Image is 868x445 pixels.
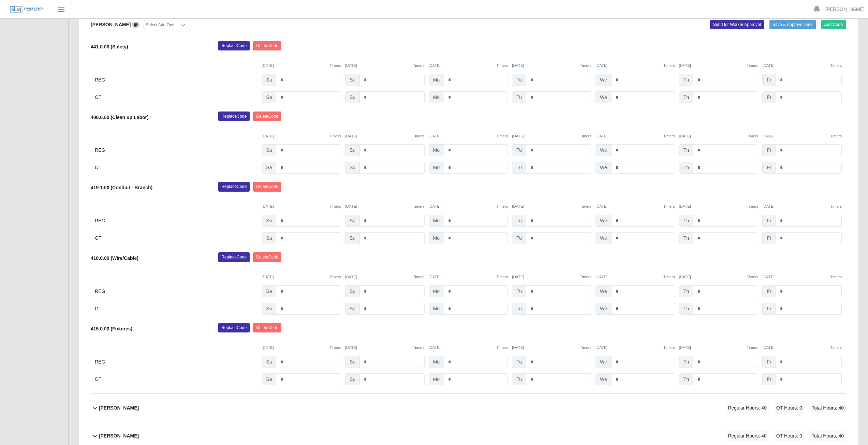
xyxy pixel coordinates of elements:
span: Fr [762,285,776,297]
button: Timers [580,274,591,280]
span: Th [679,74,693,86]
button: Timers [413,133,425,139]
button: ReplaceCode [218,182,250,191]
div: [DATE] [512,63,591,69]
span: Mo [429,356,444,368]
button: Timers [580,133,591,139]
span: Sa [262,162,276,174]
div: OT [95,373,258,385]
span: Mo [429,91,444,103]
span: Su [345,162,360,174]
span: Fr [762,303,776,315]
span: Su [345,91,360,103]
div: [DATE] [512,133,591,139]
div: [DATE] [595,63,675,69]
div: REG [95,356,258,368]
span: Regular Hours: 40 [726,402,769,414]
span: Mo [429,373,444,385]
div: [DATE] [679,204,759,209]
button: Timers [830,63,842,69]
div: [DATE] [762,345,842,351]
b: 419.1.00 (Conduit - Branch) [91,185,152,190]
button: ReplaceCode [218,112,250,121]
button: Timers [830,345,842,351]
div: [DATE] [429,204,508,209]
div: [DATE] [679,345,759,351]
button: Timers [747,345,759,351]
span: Su [345,303,360,315]
span: Tu [512,74,526,86]
span: Sa [262,303,276,315]
span: Su [345,74,360,86]
span: Su [345,215,360,227]
button: DeleteCode [253,252,281,262]
div: [DATE] [512,204,591,209]
div: [DATE] [345,274,425,280]
button: Timers [830,204,842,209]
button: Timers [413,204,425,209]
span: Sa [262,91,276,103]
span: Sa [262,373,276,385]
span: We [595,91,612,103]
div: [DATE] [262,133,341,139]
b: 441.0.00 (Safety) [91,44,128,49]
button: Timers [663,274,675,280]
span: Th [679,373,693,385]
button: Timers [663,204,675,209]
div: [DATE] [762,274,842,280]
span: Fr [762,215,776,227]
button: Timers [497,274,508,280]
span: Sa [262,144,276,156]
button: Timers [329,133,341,139]
div: REG [95,74,258,86]
span: We [595,303,612,315]
span: Tu [512,91,526,103]
div: [DATE] [429,274,508,280]
div: [DATE] [679,274,759,280]
button: Timers [329,63,341,69]
div: [DATE] [762,63,842,69]
span: Fr [762,74,776,86]
span: Sa [262,285,276,297]
span: Su [345,232,360,244]
button: Save & Approve Time [769,20,816,29]
span: OT Hours: 0 [774,402,804,414]
div: REG [95,144,258,156]
div: [DATE] [762,133,842,139]
span: Th [679,303,693,315]
span: Mo [429,74,444,86]
button: Send for Worker Approval [710,20,764,29]
span: Fr [762,91,776,103]
span: Tu [512,215,526,227]
div: [DATE] [262,345,341,351]
span: Fr [762,162,776,174]
button: Timers [497,133,508,139]
div: OT [95,232,258,244]
div: [DATE] [345,133,425,139]
button: Timers [747,274,759,280]
b: 408.0.00 (Clean up Labor) [91,115,149,120]
span: Th [679,215,693,227]
span: Su [345,144,360,156]
b: [PERSON_NAME] [99,404,139,412]
button: Timers [747,63,759,69]
button: Timers [747,133,759,139]
span: Tu [512,303,526,315]
button: Timers [329,345,341,351]
span: Sa [262,74,276,86]
div: [DATE] [595,204,675,209]
div: [DATE] [679,133,759,139]
div: [DATE] [345,63,425,69]
button: Timers [580,204,591,209]
button: [PERSON_NAME] Regular Hours: 40 OT Hours: 0 Total Hours: 40 [91,394,846,422]
button: Timers [329,274,341,280]
button: Timers [747,204,759,209]
div: [DATE] [429,133,508,139]
span: Mo [429,215,444,227]
span: Tu [512,144,526,156]
span: We [595,285,612,297]
button: DeleteCode [253,323,281,332]
div: REG [95,285,258,297]
div: [DATE] [595,345,675,351]
img: SLM Logo [10,6,44,13]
